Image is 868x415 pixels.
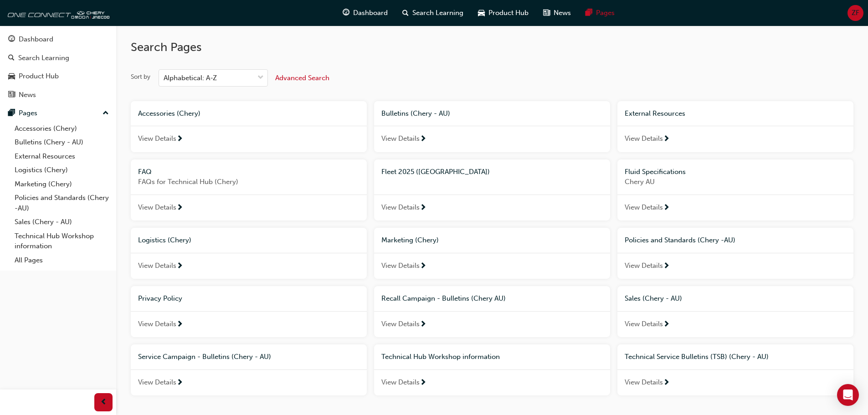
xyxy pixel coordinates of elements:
[176,321,183,329] span: next-icon
[374,101,610,152] a: Bulletins (Chery - AU)View Details
[625,109,685,118] span: External Resources
[536,4,578,22] a: news-iconNews
[5,4,109,22] img: oneconnect
[625,261,663,271] span: View Details
[374,228,610,279] a: Marketing (Chery)View Details
[625,353,769,361] span: Technical Service Bulletins (TSB) (Chery - AU)
[381,294,506,302] span: Recall Campaign - Bulletins (Chery AU)
[374,286,610,337] a: Recall Campaign - Bulletins (Chery AU)View Details
[381,377,420,388] span: View Details
[625,177,846,187] span: Chery AU
[4,105,113,122] button: Pages
[420,135,426,143] span: next-icon
[138,168,152,176] span: FAQ
[103,108,109,119] span: up-icon
[11,177,113,191] a: Marketing (Chery)
[420,321,426,329] span: next-icon
[402,7,409,19] span: search-icon
[625,319,663,329] span: View Details
[381,168,490,176] span: Fleet 2025 ([GEOGRAPHIC_DATA])
[138,377,176,388] span: View Details
[343,7,349,19] span: guage-icon
[131,344,367,395] a: Service Campaign - Bulletins (Chery - AU)View Details
[19,108,37,118] div: Pages
[663,321,670,329] span: next-icon
[138,236,191,244] span: Logistics (Chery)
[625,236,735,244] span: Policies and Standards (Chery -AU)
[8,54,15,62] span: search-icon
[586,7,592,19] span: pages-icon
[138,294,182,302] span: Privacy Policy
[8,109,15,118] span: pages-icon
[381,353,500,361] span: Technical Hub Workshop information
[131,159,367,221] a: FAQFAQs for Technical Hub (Chery)View Details
[164,73,217,83] div: Alphabetical: A-Z
[837,384,859,406] div: Open Intercom Messenger
[543,7,550,19] span: news-icon
[257,72,264,84] span: down-icon
[11,191,113,215] a: Policies and Standards (Chery -AU)
[275,74,329,82] span: Advanced Search
[131,286,367,337] a: Privacy PolicyView Details
[420,204,426,212] span: next-icon
[11,215,113,229] a: Sales (Chery - AU)
[617,159,853,221] a: Fluid SpecificationsChery AUView Details
[8,91,15,99] span: news-icon
[176,262,183,271] span: next-icon
[395,4,471,22] a: search-iconSearch Learning
[381,133,420,144] span: View Details
[478,7,485,19] span: car-icon
[11,122,113,136] a: Accessories (Chery)
[131,72,150,82] div: Sort by
[138,177,360,187] span: FAQs for Technical Hub (Chery)
[335,4,395,22] a: guage-iconDashboard
[131,101,367,152] a: Accessories (Chery)View Details
[4,50,113,67] a: Search Learning
[176,204,183,212] span: next-icon
[381,319,420,329] span: View Details
[420,262,426,271] span: next-icon
[8,72,15,81] span: car-icon
[131,228,367,279] a: Logistics (Chery)View Details
[663,262,670,271] span: next-icon
[4,87,113,103] a: News
[11,253,113,267] a: All Pages
[663,135,670,143] span: next-icon
[8,36,15,44] span: guage-icon
[4,31,113,48] a: Dashboard
[138,202,176,213] span: View Details
[625,294,682,302] span: Sales (Chery - AU)
[617,344,853,395] a: Technical Service Bulletins (TSB) (Chery - AU)View Details
[138,109,200,118] span: Accessories (Chery)
[100,397,107,408] span: prev-icon
[617,228,853,279] a: Policies and Standards (Chery -AU)View Details
[420,379,426,387] span: next-icon
[625,168,686,176] span: Fluid Specifications
[381,109,450,118] span: Bulletins (Chery - AU)
[663,379,670,387] span: next-icon
[625,202,663,213] span: View Details
[554,8,571,18] span: News
[625,377,663,388] span: View Details
[663,204,670,212] span: next-icon
[852,8,859,18] span: ZF
[138,133,176,144] span: View Details
[138,353,271,361] span: Service Campaign - Bulletins (Chery - AU)
[381,202,420,213] span: View Details
[138,319,176,329] span: View Details
[617,101,853,152] a: External ResourcesView Details
[11,163,113,177] a: Logistics (Chery)
[412,8,463,18] span: Search Learning
[131,40,853,55] h2: Search Pages
[275,69,329,87] button: Advanced Search
[11,149,113,164] a: External Resources
[4,68,113,85] a: Product Hub
[381,236,439,244] span: Marketing (Chery)
[374,159,610,221] a: Fleet 2025 ([GEOGRAPHIC_DATA])View Details
[847,5,863,21] button: ZF
[176,379,183,387] span: next-icon
[381,261,420,271] span: View Details
[578,4,622,22] a: pages-iconPages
